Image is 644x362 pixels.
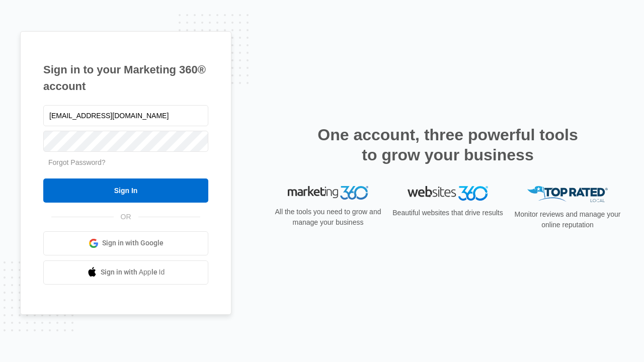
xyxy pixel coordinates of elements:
[43,61,208,95] h1: Sign in to your Marketing 360® account
[114,212,138,222] span: OR
[527,186,608,203] img: Top Rated Local
[43,260,208,285] a: Sign in with Apple Id
[101,267,165,278] span: Sign in with Apple Id
[43,105,208,126] input: Email
[48,158,106,166] a: Forgot Password?
[43,178,208,203] input: Sign In
[102,238,164,248] span: Sign in with Google
[511,209,624,230] p: Monitor reviews and manage your online reputation
[272,207,384,228] p: All the tools you need to grow and manage your business
[391,208,504,218] p: Beautiful websites that drive results
[43,231,208,255] a: Sign in with Google
[408,186,488,201] img: Websites 360
[314,125,581,165] h2: One account, three powerful tools to grow your business
[288,186,368,200] img: Marketing 360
